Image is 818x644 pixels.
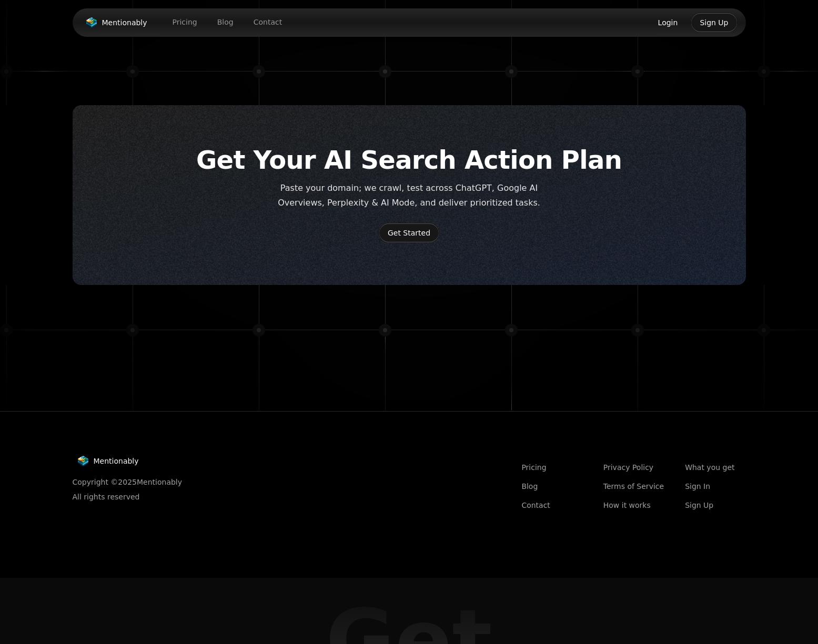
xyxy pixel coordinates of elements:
button: Get Started [379,223,439,243]
a: Sign Up [685,500,745,510]
h2: Get Your AI Search Action Plan [127,147,691,172]
span: Paste your domain; we crawl, test across ChatGPT, Google AI Overviews, Perplexity & AI Mode, and ... [207,181,611,210]
span: Mentionably [102,17,147,28]
button: Sign Up [691,13,737,33]
a: Blog [209,14,242,30]
img: Mentionably logo [77,456,89,466]
span: Mentionably [94,456,139,466]
a: Blog [521,481,582,492]
a: Pricing [164,14,206,30]
a: Contact [245,14,290,30]
img: Mentionably logo [85,17,98,28]
a: Terms of Service [603,481,664,492]
a: Sign In [685,481,745,492]
a: How it works [603,500,664,510]
div: All rights reserved [73,492,183,502]
a: Contact [521,500,582,510]
a: Pricing [521,462,582,473]
button: Login [649,13,687,33]
a: Mentionably [81,15,152,30]
div: Copyright © 2025 Mentionably [73,477,183,487]
a: Privacy Policy [603,462,664,473]
a: Mentionably [73,454,143,468]
a: What you get [685,462,745,473]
